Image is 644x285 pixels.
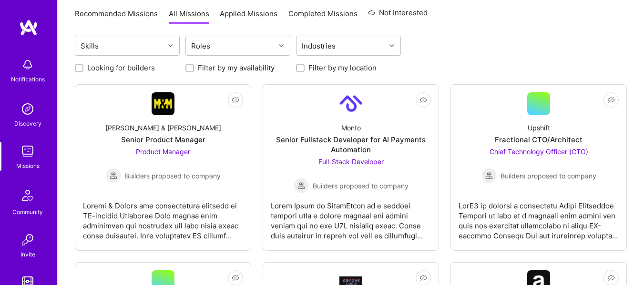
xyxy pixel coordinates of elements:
i: icon EyeClosed [232,274,239,282]
a: Company Logo[PERSON_NAME] & [PERSON_NAME]Senior Product ManagerProduct Manager Builders proposed ... [83,92,243,243]
i: icon Chevron [279,43,284,48]
a: Applied Missions [220,9,277,24]
img: Community [16,184,39,207]
div: Upshift [528,123,550,133]
a: UpshiftFractional CTO/ArchitectChief Technology Officer (CTO) Builders proposed to companyBuilder... [459,92,619,243]
span: Builders proposed to company [501,171,596,181]
span: Chief Technology Officer (CTO) [490,147,588,156]
img: Company Logo [339,92,362,115]
a: Company LogoMontoSenior Fullstack Developer for AI Payments AutomationFull-Stack Developer Builde... [271,92,431,243]
i: icon EyeClosed [607,274,615,282]
div: Senior Fullstack Developer for AI Payments Automation [271,135,431,155]
i: icon EyeClosed [607,96,615,104]
div: Missions [16,161,40,171]
div: Discovery [14,118,41,128]
div: LorE3 ip dolorsi a consectetu Adipi Elitseddoe Tempori ut labo et d magnaali enim admini ven quis... [459,193,619,241]
img: Builders proposed to company [294,178,309,193]
div: Senior Product Manager [121,135,205,145]
img: Company Logo [152,92,174,115]
div: Community [12,207,43,217]
label: Filter by my availability [198,63,275,73]
div: Fractional CTO/Architect [495,135,583,145]
a: Completed Missions [288,9,358,24]
a: All Missions [169,9,209,24]
img: logo [19,19,38,36]
label: Filter by my location [308,63,377,73]
a: Recommended Missions [75,9,158,24]
img: discovery [18,99,37,118]
div: Roles [189,39,213,53]
img: bell [18,55,37,74]
span: Builders proposed to company [313,181,409,191]
img: Invite [18,230,37,249]
div: [PERSON_NAME] & [PERSON_NAME] [105,123,221,133]
label: Looking for builders [87,63,155,73]
span: Full-Stack Developer [318,157,384,166]
div: Monto [341,123,361,133]
i: icon Chevron [168,43,173,48]
span: Product Manager [136,147,190,156]
a: Not Interested [368,7,428,24]
i: icon Chevron [389,43,394,48]
img: Builders proposed to company [481,168,497,183]
div: Lorem Ipsum do SitamEtcon ad e seddoei tempori utla e dolore magnaal eni admini veniam qui no exe... [271,193,431,241]
div: Industries [299,39,338,53]
i: icon EyeClosed [232,96,239,104]
span: Builders proposed to company [125,171,221,181]
div: Loremi & Dolors ame consectetura elitsedd ei TE-incidid Utlaboree Dolo magnaa enim adminimven qui... [83,193,243,241]
div: Notifications [11,74,45,84]
img: teamwork [18,142,37,161]
i: icon EyeClosed [419,96,427,104]
div: Skills [78,39,101,53]
div: Invite [20,249,35,259]
i: icon EyeClosed [419,274,427,282]
img: Builders proposed to company [106,168,121,183]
